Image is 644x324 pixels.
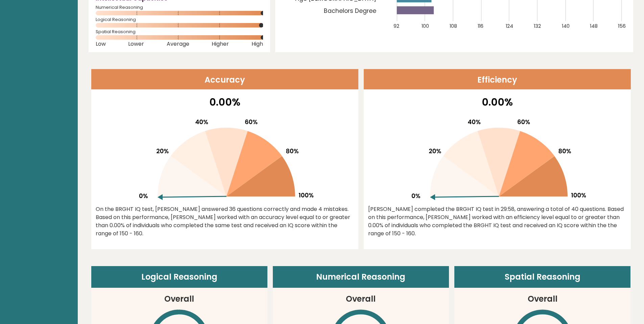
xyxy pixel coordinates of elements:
[167,43,189,45] span: Average
[528,293,557,305] h3: Overall
[96,30,263,33] span: Spatial Reasoning
[364,69,631,89] header: Efficiency
[506,23,514,29] tspan: 124
[96,205,354,238] div: On the BRGHT IQ test, [PERSON_NAME] answered 36 questions correctly and made 4 mistakes. Based on...
[422,23,429,29] tspan: 100
[96,6,263,9] span: Numerical Reasoning
[590,23,598,29] tspan: 148
[273,266,449,288] header: Numerical Reasoning
[212,43,229,45] span: Higher
[368,94,626,110] p: 0.00%
[91,69,358,89] header: Accuracy
[91,266,267,288] header: Logical Reasoning
[368,205,626,238] div: [PERSON_NAME] completed the BRGHT IQ test in 29:58, answering a total of 40 questions. Based on t...
[252,43,263,45] span: High
[324,7,376,15] tspan: Bachelors Degree
[534,23,541,29] tspan: 132
[618,23,626,29] tspan: 156
[478,23,483,29] tspan: 116
[450,23,457,29] tspan: 108
[128,43,144,45] span: Lower
[562,23,570,29] tspan: 140
[346,293,376,305] h3: Overall
[96,43,106,45] span: Low
[96,18,263,21] span: Logical Reasoning
[164,293,194,305] h3: Overall
[454,266,630,288] header: Spatial Reasoning
[393,23,399,29] tspan: 92
[96,94,354,110] p: 0.00%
